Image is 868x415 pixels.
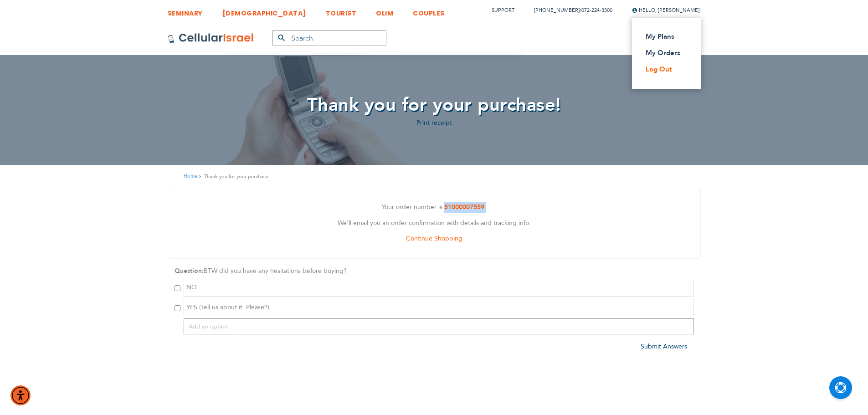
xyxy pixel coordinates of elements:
a: OLIM [376,2,393,19]
span: Thank you for your purchase! [307,92,561,118]
a: 072-224-3300 [581,7,612,14]
img: Cellular Israel Logo [168,33,254,44]
span: NO [186,283,197,292]
a: 51000007559 [444,203,484,211]
a: TOURIST [326,2,357,19]
a: [PHONE_NUMBER] [534,7,580,14]
p: We'll email you an order confirmation with details and tracking info. [175,218,693,229]
a: SEMINARY [168,2,203,19]
a: Log Out [646,65,682,74]
div: Accessibility Menu [10,385,31,405]
span: BTW did you have any hesitations before buying? [204,266,347,275]
input: Add an option... [184,318,694,334]
a: Print receipt [416,118,452,127]
strong: Question: [175,266,204,275]
a: Submit Answers [641,342,687,351]
li: / [525,4,612,17]
a: Continue Shopping [406,234,462,243]
a: My Orders [646,48,682,57]
a: Home [184,173,197,179]
input: Search [272,30,386,46]
a: Support [492,7,514,14]
p: Your order number is: . [175,202,693,213]
span: Hello, [PERSON_NAME]! [632,7,701,14]
a: My Plans [646,32,682,41]
a: COUPLES [413,2,445,19]
span: YES (Tell us about it. Please?) [186,303,269,312]
strong: Thank you for your purchase! [204,172,270,181]
a: [DEMOGRAPHIC_DATA] [222,2,306,19]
